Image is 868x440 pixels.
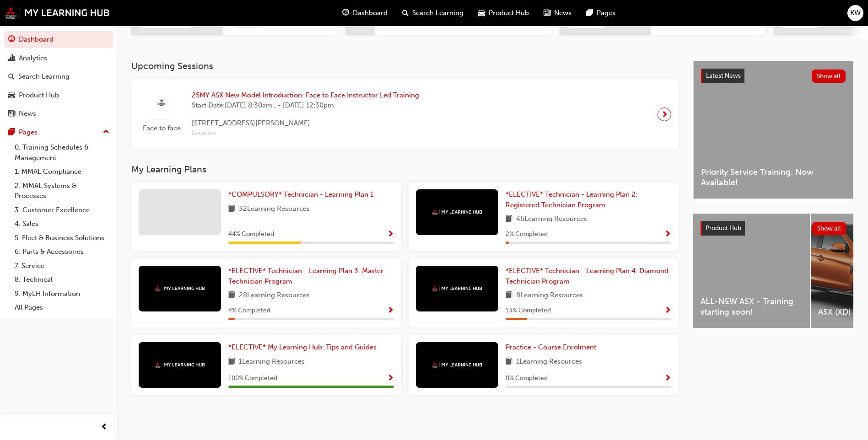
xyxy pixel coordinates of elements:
[478,7,485,19] span: car-icon
[228,373,277,384] span: 100 % Completed
[402,7,409,19] span: search-icon
[139,123,184,134] span: Face to face
[387,307,394,315] span: Show Progress
[19,53,47,64] div: Analytics
[693,214,810,328] a: ALL-NEW ASX - Training starting soon!
[8,36,15,44] span: guage-icon
[506,306,551,316] span: 13 % Completed
[192,118,419,129] span: [STREET_ADDRESS][PERSON_NAME]
[506,189,671,210] a: *ELECTIVE* Technician - Learning Plan 2: Registered Technician Program
[353,8,388,18] span: Dashboard
[471,4,536,22] a: car-iconProduct Hub
[228,267,383,285] span: *ELECTIVE* Technician - Learning Plan 3: Master Technician Program
[11,217,113,231] a: 4. Sales
[554,8,571,18] span: News
[4,87,113,104] a: Product Hub
[103,126,109,138] span: up-icon
[342,7,349,19] span: guage-icon
[701,69,846,83] a: Latest NewsShow all
[8,54,15,63] span: chart-icon
[19,127,38,138] div: Pages
[664,375,671,383] span: Show Progress
[158,98,165,109] span: sessionType_FACE_TO_FACE-icon
[8,129,15,137] span: pages-icon
[11,165,113,179] a: 1. MMAL Compliance
[4,50,113,67] a: Analytics
[395,4,471,22] a: search-iconSearch Learning
[239,290,310,301] span: 28 Learning Resources
[661,108,668,121] span: next-icon
[4,124,113,141] button: Pages
[387,305,394,317] button: Show Progress
[664,307,671,315] span: Show Progress
[412,8,464,18] span: Search Learning
[812,222,846,235] button: Show all
[228,229,274,240] span: 44 % Completed
[19,90,59,101] div: Product Hub
[335,4,395,22] a: guage-iconDashboard
[658,19,665,27] span: next-icon
[432,362,482,368] img: mmal
[155,285,205,291] img: mmal
[706,224,741,232] span: Product Hub
[4,29,113,124] button: DashboardAnalyticsSearch LearningProduct HubNews
[847,5,863,21] button: KW
[19,108,36,119] div: News
[11,259,113,273] a: 7. Service
[536,4,579,22] a: news-iconNews
[11,179,113,203] a: 2. MMAL Systems & Processes
[387,373,394,384] button: Show Progress
[432,285,482,291] img: mmal
[11,245,113,259] a: 6. Parts & Accessories
[192,100,419,111] span: Start Date: [DATE] 8:30am , - [DATE] 12:30pm
[506,342,600,353] a: Practice - Course Enrolment
[228,189,377,200] a: *COMPULSORY* Technician - Learning Plan 1
[11,203,113,217] a: 3. Customer Excellence
[701,167,846,188] span: Priority Service Training: Now Available!
[239,356,305,368] span: 1 Learning Resources
[664,231,671,239] span: Show Progress
[506,290,512,301] span: book-icon
[4,68,113,85] a: Search Learning
[506,343,596,351] span: Practice - Course Enrolment
[228,342,380,353] a: *ELECTIVE* My Learning Hub: Tips and Guides
[597,8,615,18] span: Pages
[11,287,113,301] a: 9. MyLH Information
[516,290,583,301] span: 8 Learning Resources
[850,8,861,18] span: KW
[5,7,110,19] img: mmal
[4,105,113,122] a: News
[239,204,310,215] span: 32 Learning Resources
[228,343,377,351] span: *ELECTIVE* My Learning Hub: Tips and Guides
[11,273,113,287] a: 8. Technical
[8,73,15,81] span: search-icon
[11,300,113,315] a: All Pages
[228,266,394,286] a: *ELECTIVE* Technician - Learning Plan 3: Master Technician Program
[701,221,846,236] a: Product HubShow all
[664,373,671,384] button: Show Progress
[664,229,671,240] button: Show Progress
[506,373,548,384] span: 0 % Completed
[586,7,593,19] span: pages-icon
[131,164,679,175] h3: My Learning Plans
[506,267,669,285] span: *ELECTIVE* Technician - Learning Plan 4: Diamond Technician Program
[664,305,671,317] button: Show Progress
[506,266,671,286] a: *ELECTIVE* Technician - Learning Plan 4: Diamond Technician Program
[812,70,846,83] button: Show all
[693,61,853,199] a: Latest NewsShow allPriority Service Training: Now Available!
[506,356,512,368] span: book-icon
[155,362,205,368] img: mmal
[387,229,394,240] button: Show Progress
[139,86,671,142] a: Face to face25MY ASX New Model Introduction: Face to Face Instructor Led TrainingStart Date:[DATE...
[228,204,235,215] span: book-icon
[387,375,394,383] span: Show Progress
[8,91,15,100] span: car-icon
[383,19,389,27] span: next-icon
[131,61,679,71] h3: Upcoming Sessions
[18,71,70,82] div: Search Learning
[506,190,637,209] span: *ELECTIVE* Technician - Learning Plan 2: Registered Technician Program
[228,356,235,368] span: book-icon
[516,214,587,225] span: 46 Learning Resources
[387,231,394,239] span: Show Progress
